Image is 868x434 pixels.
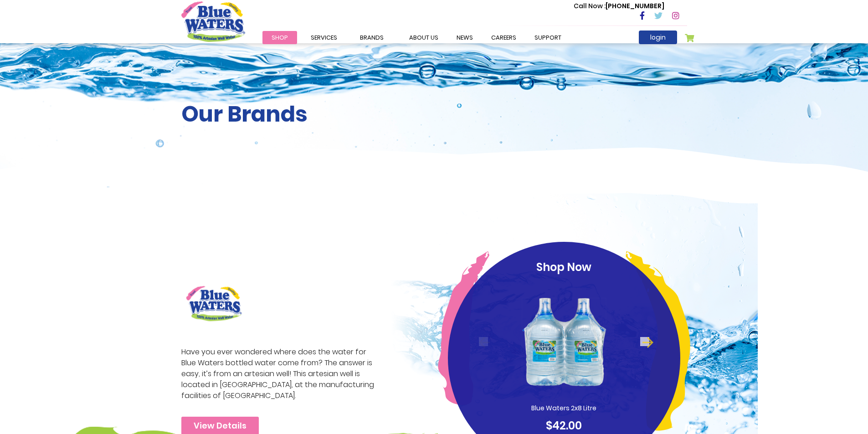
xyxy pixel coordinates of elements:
p: [PHONE_NUMBER] [574,1,664,11]
a: News [447,31,482,44]
a: store logo [181,1,245,41]
img: pink-curve.png [438,251,489,405]
a: Blue Waters 2x8 Litre $42.00 [465,280,663,434]
button: Previous [479,337,488,346]
p: Blue Waters 2x8 Litre [507,403,621,413]
img: yellow-curve.png [626,251,690,431]
span: Shop [272,33,288,42]
img: Blue_Waters_2x8_Litre_1_1.png [520,280,608,403]
a: support [525,31,570,44]
img: brand logo [181,281,247,326]
h2: Our Brands [181,101,687,128]
p: Shop Now [465,259,663,276]
a: careers [482,31,525,44]
a: login [639,31,677,44]
span: Call Now : [574,1,606,10]
p: Have you ever wondered where does the water for Blue Waters bottled water come from? The answer i... [181,347,379,401]
span: $42.00 [546,418,582,433]
a: about us [400,31,447,44]
button: Next [640,337,649,346]
span: Brands [360,33,384,42]
span: Services [311,33,337,42]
